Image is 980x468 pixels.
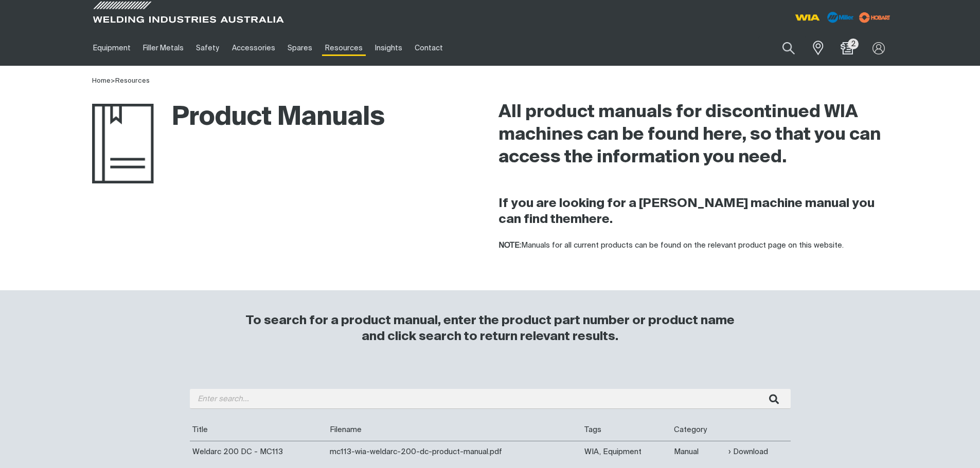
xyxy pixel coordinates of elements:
[369,30,408,66] a: Insights
[582,441,671,462] td: WIA, Equipment
[327,419,582,441] th: Filename
[498,241,521,249] strong: NOTE:
[582,419,671,441] th: Tags
[408,30,449,66] a: Contact
[226,30,281,66] a: Accessories
[190,30,225,66] a: Safety
[190,389,791,409] input: Enter search...
[671,419,726,441] th: Category
[498,101,888,169] h2: All product manuals for discontinued WIA machines can be found here, so that you can access the i...
[582,213,613,226] a: here.
[498,197,875,226] strong: If you are looking for a [PERSON_NAME] machine manual you can find them
[856,10,894,25] img: miller
[87,30,137,66] a: Equipment
[115,78,150,84] a: Resources
[92,78,111,84] a: Home
[758,36,806,60] input: Product name or item number...
[728,446,768,458] a: Download
[498,240,888,252] p: Manuals for all current products can be found on the relevant product page on this website.
[327,441,582,462] td: mc113-wia-weldarc-200-dc-product-manual.pdf
[92,101,385,135] h1: Product Manuals
[190,441,327,462] td: Weldarc 200 DC - MC113
[771,36,806,60] button: Search products
[281,30,318,66] a: Spares
[137,30,190,66] a: Filler Metals
[241,313,739,345] h3: To search for a product manual, enter the product part number or product name and click search to...
[318,30,368,66] a: Resources
[190,419,327,441] th: Title
[111,78,115,84] span: >
[87,30,692,66] nav: Main
[671,441,726,462] td: Manual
